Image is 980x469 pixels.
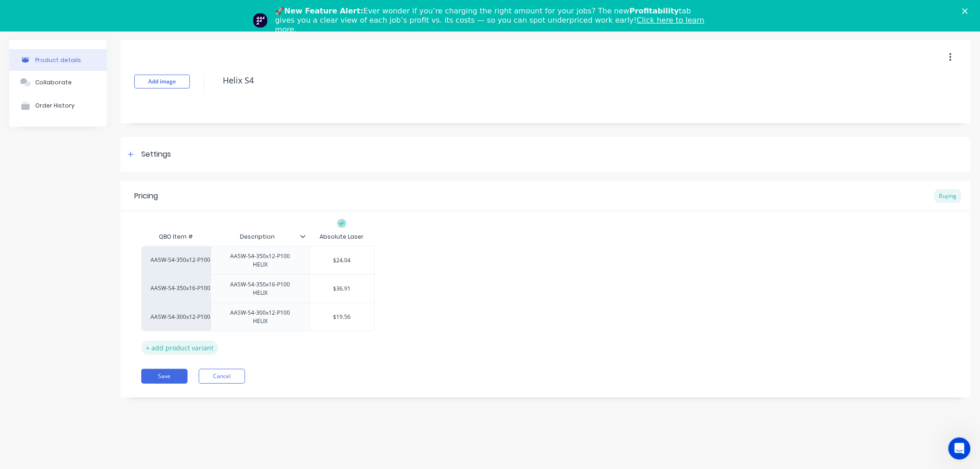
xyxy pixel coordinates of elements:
div: Settings [141,149,171,160]
div: Close [962,8,972,14]
div: $36.91 [310,277,374,300]
div: $24.04 [310,249,374,272]
div: AASW-S4-350x16-P100 [151,284,201,292]
img: Profile image for Team [253,13,268,28]
div: $19.56 [310,305,374,329]
div: Pricing [134,190,158,202]
div: 🚀 Ever wonder if you’re charging the right amount for your jobs? The new tab gives you a clear vi... [275,6,712,34]
div: AASW-S4-350x12-P100AASW-S4-350x12-P100 HELIX$24.04 [141,246,375,274]
div: Description [211,228,309,246]
button: Order History [9,94,107,117]
button: Save [141,369,188,384]
a: Click here to learn more. [275,16,704,34]
div: + add product variant [141,341,218,355]
div: AASW-S4-300x12-P100 HELIX [215,307,306,327]
div: Buying [935,189,961,203]
div: AASW-S4-350x16-P100 HELIX [215,279,306,299]
b: New Feature Alert: [284,6,364,15]
button: Add image [134,75,190,89]
div: AASW-S4-300x12-P100 HELIX [151,313,201,321]
button: Cancel [199,369,245,384]
div: AASW-S4-350x16-P100AASW-S4-350x16-P100 HELIX$36.91 [141,274,375,303]
div: Order History [35,102,75,109]
button: Collaborate [9,71,107,94]
b: Profitability [629,6,679,15]
div: AASW-S4-350x12-P100 HELIX [215,250,306,271]
div: Absolute Laser [320,233,364,241]
textarea: Helix S4 [218,70,876,91]
div: Product details [35,57,81,63]
div: Description [211,225,304,248]
button: Product details [9,49,107,71]
div: QBO Item # [141,228,211,246]
iframe: Intercom live chat [949,437,971,460]
div: Collaborate [35,79,72,86]
div: AASW-S4-300x12-P100 HELIXAASW-S4-300x12-P100 HELIX$19.56 [141,303,375,331]
div: AASW-S4-350x12-P100 [151,256,201,264]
